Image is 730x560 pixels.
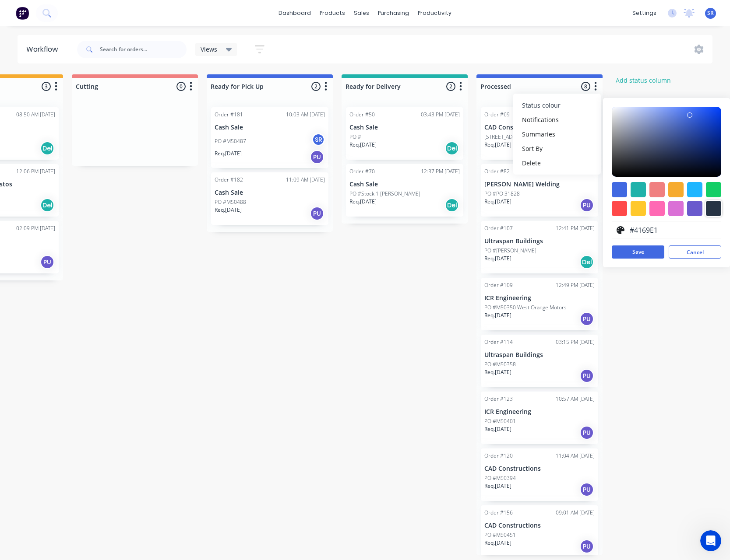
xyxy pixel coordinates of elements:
[150,283,164,297] button: Send a message…
[513,112,601,127] button: Notifications
[310,150,324,164] div: PU
[556,338,595,346] div: 03:15 PM [DATE]
[7,74,168,139] div: Sam says…
[484,452,513,460] div: Order #120
[484,395,513,403] div: Order #123
[484,465,595,472] p: CAD Constructions
[7,228,144,265] div: Morning [PERSON_NAME], let me have a look into this and get back to you shortly.Maricar • 4m ago
[612,182,627,197] div: #4169e1
[707,9,714,17] span: SR
[7,62,168,74] div: [DATE]
[556,452,595,460] div: 11:04 AM [DATE]
[484,531,516,539] p: PO #M50451
[14,266,60,271] div: Maricar • 4m ago
[556,224,595,232] div: 12:41 PM [DATE]
[40,255,54,269] div: PU
[522,101,561,110] span: Status colour
[484,224,513,232] div: Order #107
[445,141,459,155] div: Del
[484,425,511,433] p: Req. [DATE]
[421,168,460,175] div: 12:37 PM [DATE]
[349,198,377,206] p: Req. [DATE]
[7,6,168,62] div: Maricar says…
[215,111,243,119] div: Order #181
[201,45,217,54] span: Views
[481,278,598,330] div: Order #10912:49 PM [DATE]ICR EngineeringPO #M50350 West Orange MotorsReq.[DATE]PU
[484,294,595,302] p: ICR Engineering
[484,522,595,529] p: CAD Constructions
[7,6,144,55] div: Feel free to start a new thread if anything else comes up. I’ll close this ticket now 👋
[215,206,242,214] p: Req. [DATE]
[42,287,49,294] button: Upload attachment
[100,41,187,58] input: Search for orders...
[14,234,137,259] div: Morning [PERSON_NAME], let me have a look into this and get back to you shortly.
[315,7,349,20] div: products
[374,7,413,20] div: purchasing
[16,224,55,232] div: 02:09 PM [DATE]
[556,395,595,403] div: 10:57 AM [DATE]
[346,164,463,217] div: Order #7012:37 PM [DATE]Cash SalePO #Stock 1 [PERSON_NAME]Req.[DATE]Del
[484,304,567,311] p: PO #M50350 West Orange Motors
[484,482,511,490] p: Req. [DATE]
[484,539,511,547] p: Req. [DATE]
[687,182,702,197] div: #1fb6ff
[215,150,242,157] p: Req. [DATE]
[32,150,168,221] div: Morning Maricar, Ive created a status for order/quotes so that they say LOST. But for some reason...
[102,74,168,132] div: thumbs up
[481,335,598,387] div: Order #11403:15 PM [DATE]Ultraspan BuildingsPO #M50358Req.[DATE]PU
[481,392,598,444] div: Order #12310:57 AM [DATE]ICR EngineeringPO #M50401Req.[DATE]PU
[274,7,315,20] a: dashboard
[649,182,665,197] div: #f08080
[349,124,460,131] p: Cash Sale
[40,141,54,155] div: Del
[28,287,35,294] button: Gif picker
[556,509,595,517] div: 09:01 AM [DATE]
[611,74,676,86] button: Add status column
[513,141,601,156] button: Sort By
[7,150,168,228] div: Sam says…
[669,245,721,259] button: Cancel
[612,201,627,216] div: #ff4949
[137,3,154,20] button: Home
[484,247,536,255] p: PO #[PERSON_NAME]
[484,408,595,416] p: ICR Engineering
[706,201,721,216] div: #273444
[484,281,513,289] div: Order #109
[687,201,702,216] div: #6a5acd
[445,198,459,212] div: Del
[16,168,55,175] div: 12:06 PM [DATE]
[215,189,325,196] p: Cash Sale
[215,198,246,206] p: PO #M50488
[14,287,21,294] button: Emoji picker
[413,7,456,20] div: productivity
[349,111,375,119] div: Order #50
[580,312,594,326] div: PU
[484,351,595,359] p: Ultraspan Buildings
[700,530,721,551] iframe: Intercom live chat
[40,198,54,212] div: Del
[484,190,520,198] p: PO #PO 31828
[109,84,161,126] div: thumbs up
[484,255,511,262] p: Req. [DATE]
[612,245,664,259] button: Save
[631,182,646,197] div: #20b2aa
[349,7,374,20] div: sales
[484,168,510,175] div: Order #82
[6,3,22,20] button: go back
[346,107,463,160] div: Order #5003:43 PM [DATE]Cash SalePO #Req.[DATE]Del
[211,172,328,225] div: Order #18211:09 AM [DATE]Cash SalePO #M50488Req.[DATE]PU
[349,168,375,175] div: Order #70
[580,539,594,553] div: PU
[668,182,684,197] div: #f6ab2f
[286,176,325,184] div: 11:09 AM [DATE]
[484,338,513,346] div: Order #114
[481,164,598,217] div: Order #8208:21 AM [DATE][PERSON_NAME] WeldingPO #PO 31828Req.[DATE]PU
[706,182,721,197] div: #13ce66
[484,368,511,376] p: Req. [DATE]
[484,124,595,131] p: CAD Constructions
[215,124,325,131] p: Cash Sale
[39,156,161,216] div: Morning Maricar, Ive created a status for order/quotes so that they say LOST. But for some reason...
[211,107,328,168] div: Order #18110:03 AM [DATE]Cash SalePO #M50487SRReq.[DATE]PU
[484,360,516,368] p: PO #M50358
[7,268,168,283] textarea: Message…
